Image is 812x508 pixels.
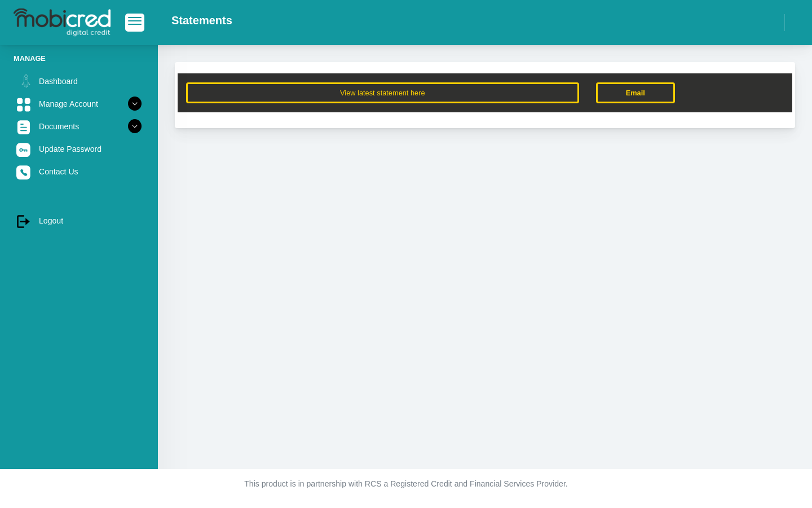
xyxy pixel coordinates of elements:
[14,116,144,137] a: Documents
[14,71,144,92] a: Dashboard
[14,210,144,231] a: Logout
[596,82,675,103] a: Email
[171,14,232,27] h2: Statements
[14,93,144,115] a: Manage Account
[93,478,719,490] p: This product is in partnership with RCS a Registered Credit and Financial Services Provider.
[14,53,144,64] li: Manage
[14,161,144,182] a: Contact Us
[14,138,144,160] a: Update Password
[186,82,579,103] button: View latest statement here
[14,8,111,37] img: logo-mobicred.svg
